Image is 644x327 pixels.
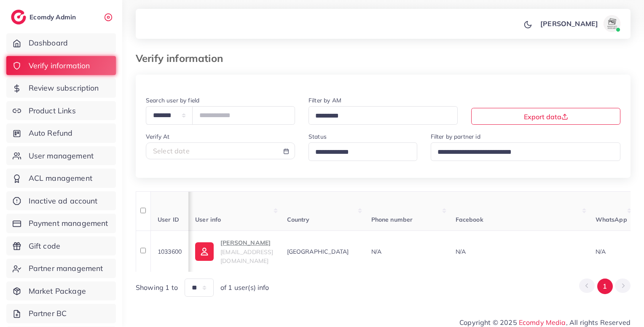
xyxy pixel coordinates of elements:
[456,248,466,255] span: N/A
[146,132,169,141] label: Verify At
[287,248,349,255] span: [GEOGRAPHIC_DATA]
[136,52,230,64] h3: Verify information
[29,128,73,139] span: Auto Refund
[136,283,178,292] span: Showing 1 to
[596,248,606,255] span: N/A
[6,259,116,278] a: Partner management
[11,10,78,24] a: logoEcomdy Admin
[6,33,116,53] a: Dashboard
[371,216,413,223] span: Phone number
[158,248,182,255] span: 1033600
[6,191,116,211] a: Inactive ad account
[158,216,179,223] span: User ID
[29,38,68,48] span: Dashboard
[6,236,116,256] a: Gift code
[6,304,116,323] a: Partner BC
[435,146,610,159] input: Search for option
[29,150,94,161] span: User management
[6,146,116,166] a: User management
[29,218,108,229] span: Payment management
[6,56,116,75] a: Verify information
[195,242,214,261] img: ic-user-info.36bf1079.svg
[153,147,190,155] span: Select date
[431,132,480,141] label: Filter by partner id
[6,78,116,98] a: Review subscription
[6,123,116,143] a: Auto Refund
[371,248,381,255] span: N/A
[29,308,67,319] span: Partner BC
[597,279,613,294] button: Go to page 1
[287,216,310,223] span: Country
[579,279,631,294] ul: Pagination
[29,263,103,274] span: Partner management
[195,238,273,265] a: [PERSON_NAME][EMAIL_ADDRESS][DOMAIN_NAME]
[312,146,406,159] input: Search for option
[309,142,417,161] div: Search for option
[456,216,483,223] span: Facebook
[596,216,627,223] span: WhatsApp
[220,283,269,292] span: of 1 user(s) info
[519,318,566,327] a: Ecomdy Media
[540,19,598,29] p: [PERSON_NAME]
[29,173,92,184] span: ACL management
[195,216,221,223] span: User info
[536,15,624,32] a: [PERSON_NAME]avatar
[309,106,458,124] div: Search for option
[29,60,90,71] span: Verify information
[6,281,116,301] a: Market Package
[11,10,26,24] img: logo
[220,248,273,264] span: [EMAIL_ADDRESS][DOMAIN_NAME]
[6,214,116,233] a: Payment management
[6,169,116,188] a: ACL management
[29,286,86,297] span: Market Package
[309,96,341,105] label: Filter by AM
[146,96,199,105] label: Search user by field
[524,113,568,121] span: Export data
[29,105,76,116] span: Product Links
[29,241,60,252] span: Gift code
[312,110,447,123] input: Search for option
[30,13,78,21] h2: Ecomdy Admin
[29,83,99,94] span: Review subscription
[29,196,98,206] span: Inactive ad account
[431,142,621,161] div: Search for option
[604,15,620,32] img: avatar
[471,108,620,125] button: Export data
[6,101,116,121] a: Product Links
[309,132,327,141] label: Status
[220,238,273,248] p: [PERSON_NAME]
